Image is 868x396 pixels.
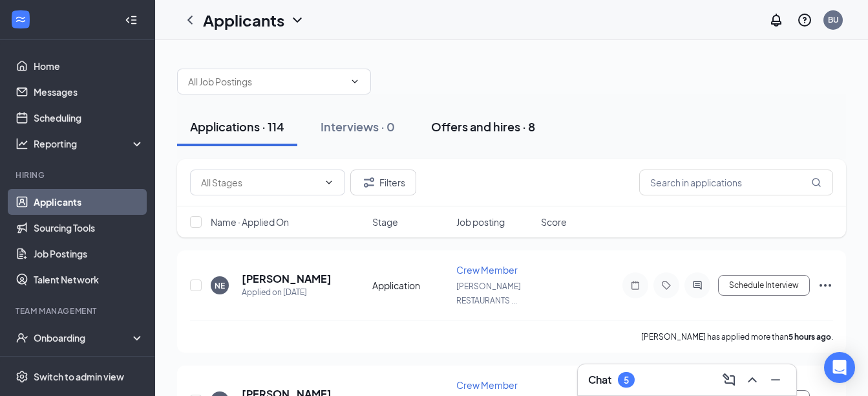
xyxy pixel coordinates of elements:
[721,372,737,388] svg: ComposeMessage
[824,352,855,383] div: Open Intercom Messenger
[456,379,518,391] span: Crew Member
[14,13,27,26] svg: WorkstreamLogo
[588,373,611,387] h3: Chat
[16,137,28,150] svg: Analysis
[628,280,643,291] svg: Note
[690,280,705,291] svg: ActiveChat
[34,370,124,383] div: Switch to admin view
[372,215,398,228] span: Stage
[624,375,629,386] div: 5
[34,189,144,215] a: Applicants
[797,12,812,28] svg: QuestionInfo
[745,372,760,388] svg: ChevronUp
[188,74,344,89] input: All Job Postings
[659,280,674,291] svg: Tag
[201,175,319,190] input: All Stages
[541,215,567,228] span: Score
[16,170,142,181] div: Hiring
[290,12,305,28] svg: ChevronDown
[789,332,831,342] b: 5 hours ago
[431,118,535,135] div: Offers and hires · 8
[321,118,395,135] div: Interviews · 0
[203,9,284,31] h1: Applicants
[34,331,133,344] div: Onboarding
[456,281,521,305] span: [PERSON_NAME] RESTAURANTS ...
[242,286,332,299] div: Applied on [DATE]
[372,279,449,292] div: Application
[719,369,739,390] button: ComposeMessage
[182,12,198,28] svg: ChevronLeft
[768,372,783,388] svg: Minimize
[768,12,784,28] svg: Notifications
[34,105,144,131] a: Scheduling
[215,280,225,291] div: NE
[34,137,145,150] div: Reporting
[350,170,416,195] button: Filter Filters
[765,369,786,390] button: Minimize
[16,331,28,344] svg: UserCheck
[34,215,144,241] a: Sourcing Tools
[16,370,28,383] svg: Settings
[242,272,332,286] h5: [PERSON_NAME]
[456,264,518,276] span: Crew Member
[361,175,377,190] svg: Filter
[350,76,360,87] svg: ChevronDown
[125,14,138,27] svg: Collapse
[742,369,763,390] button: ChevronUp
[639,170,833,195] input: Search in applications
[811,177,821,188] svg: MagnifyingGlass
[34,79,144,105] a: Messages
[718,275,810,296] button: Schedule Interview
[34,351,144,377] a: Team
[828,14,839,25] div: BU
[34,53,144,79] a: Home
[324,177,334,188] svg: ChevronDown
[34,241,144,267] a: Job Postings
[818,278,833,293] svg: Ellipses
[16,305,142,316] div: Team Management
[211,215,289,228] span: Name · Applied On
[190,118,284,135] div: Applications · 114
[456,215,505,228] span: Job posting
[641,331,833,342] p: [PERSON_NAME] has applied more than .
[34,267,144,292] a: Talent Network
